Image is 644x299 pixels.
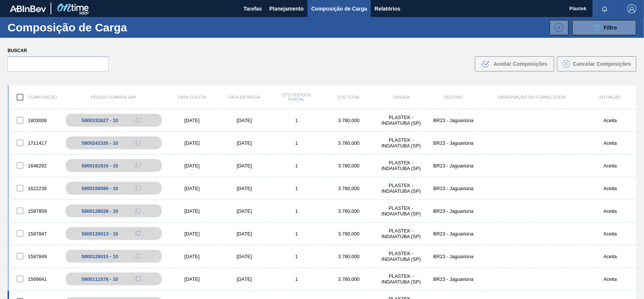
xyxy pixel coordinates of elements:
[166,163,218,169] div: [DATE]
[218,118,271,123] div: [DATE]
[375,228,427,239] div: PLASTEK - INDAIATUBA (SP)
[166,186,218,191] div: [DATE]
[375,115,427,126] div: PLASTEK - INDAIATUBA (SP)
[9,112,61,128] div: 1803008
[584,140,636,146] div: Aceita
[271,118,323,123] div: 1
[375,205,427,217] div: PLASTEK - INDAIATUBA (SP)
[9,158,61,174] div: 1648292
[9,271,61,287] div: 1569641
[218,95,271,99] div: Data entrega
[604,25,617,31] span: Filtro
[8,45,109,56] label: Buscar
[427,276,480,282] div: BR23 - Jaguariúna
[61,95,166,99] div: Pedido Compra SAP
[81,163,118,169] div: 5800181816 - 10
[218,276,271,282] div: [DATE]
[593,3,617,14] button: Notificações
[427,208,480,214] div: BR23 - Jaguariúna
[81,231,118,237] div: 5800128013 - 10
[627,4,636,13] img: Logout
[546,20,569,35] div: Nova Composição
[218,163,271,169] div: [DATE]
[557,56,636,71] button: Cancelar Composições
[131,252,146,261] div: Copiar
[584,186,636,191] div: Aceita
[81,186,118,191] div: 5800158590 - 10
[166,231,218,237] div: [DATE]
[427,118,480,123] div: BR23 - Jaguariúna
[271,186,323,191] div: 1
[271,140,323,146] div: 1
[311,4,367,13] span: Composição de Carga
[493,61,547,67] span: Aceitar Composições
[131,206,146,215] div: Copiar
[475,56,554,71] button: Aceitar Composições
[584,231,636,237] div: Aceita
[427,163,480,169] div: BR23 - Jaguariúna
[427,186,480,191] div: BR23 - Jaguariúna
[573,61,632,67] span: Cancelar Composições
[375,183,427,194] div: PLASTEK - INDAIATUBA (SP)
[218,231,271,237] div: [DATE]
[81,254,118,259] div: 5800128015 - 10
[271,208,323,214] div: 1
[584,163,636,169] div: Aceita
[572,20,636,35] button: Filtro
[131,229,146,238] div: Copiar
[271,163,323,169] div: 1
[323,276,375,282] div: 3.780,000
[9,180,61,196] div: 1622236
[584,95,636,99] div: Situação
[323,186,375,191] div: 3.780,000
[584,276,636,282] div: Aceita
[375,137,427,149] div: PLASTEK - INDAIATUBA (SP)
[166,254,218,259] div: [DATE]
[584,118,636,123] div: Aceita
[323,231,375,237] div: 3.780,000
[166,140,218,146] div: [DATE]
[9,248,61,264] div: 1587849
[427,231,480,237] div: BR23 - Jaguariúna
[271,254,323,259] div: 1
[166,276,218,282] div: [DATE]
[271,276,323,282] div: 1
[9,135,61,151] div: 1711417
[375,251,427,262] div: PLASTEK - INDAIATUBA (SP)
[81,118,118,123] div: 5800332627 - 10
[584,254,636,259] div: Aceita
[427,140,480,146] div: BR23 - Jaguariúna
[131,116,146,125] div: Copiar
[218,208,271,214] div: [DATE]
[243,4,262,13] span: Tarefas
[9,226,61,242] div: 1587847
[269,4,304,13] span: Planejamento
[166,118,218,123] div: [DATE]
[427,254,480,259] div: BR23 - Jaguariúna
[8,23,129,32] h1: Composição de Carga
[271,231,323,237] div: 1
[480,95,584,99] div: Observação do Fornecedor
[271,93,323,102] div: Qtd Pedidos Portal
[323,254,375,259] div: 3.780,000
[323,95,375,99] div: Qtd Total
[323,118,375,123] div: 3.780,000
[323,163,375,169] div: 3.780,000
[375,273,427,285] div: PLASTEK - INDAIATUBA (SP)
[218,254,271,259] div: [DATE]
[166,208,218,214] div: [DATE]
[218,186,271,191] div: [DATE]
[375,95,427,99] div: Origem
[166,95,218,99] div: Data coleta
[375,4,400,13] span: Relatórios
[323,208,375,214] div: 3.780,000
[131,274,146,284] div: Copiar
[584,208,636,214] div: Aceita
[131,161,146,170] div: Copiar
[427,95,480,99] div: Destino
[81,140,118,146] div: 5800242335 - 10
[131,138,146,147] div: Copiar
[9,203,61,219] div: 1587859
[81,276,118,282] div: 5800111576 - 10
[323,140,375,146] div: 3.780,000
